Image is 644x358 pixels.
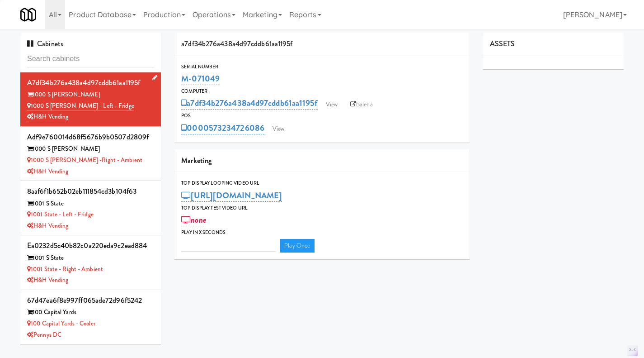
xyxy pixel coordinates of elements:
[27,239,154,253] div: ea0232d5c40b82c0a220eda9c2ead884
[20,127,161,181] li: adf9e760014d68f5676b9b0507d2809f1000 S [PERSON_NAME] 1000 S [PERSON_NAME] -Right - AmbientH&H Ven...
[181,228,463,237] div: Play in X seconds
[490,38,515,49] span: ASSETS
[181,122,264,134] a: 0000573234726086
[181,189,282,202] a: [URL][DOMAIN_NAME]
[346,98,377,111] a: Balena
[27,143,154,155] div: 1000 S [PERSON_NAME]
[20,181,161,235] li: 8aaf6f1b652b02eb111854cd3b104f631001 S State 1001 State - Left - FridgeH&H Vending
[27,51,154,67] input: Search cabinets
[27,156,142,164] a: 1000 S [PERSON_NAME] -Right - Ambient
[181,204,463,213] div: Top Display Test Video Url
[27,89,154,100] div: 1000 S [PERSON_NAME]
[27,185,154,198] div: 8aaf6f1b652b02eb111854cd3b104f63
[27,198,154,210] div: 1001 S State
[181,214,206,226] a: none
[181,87,463,96] div: Computer
[27,130,154,144] div: adf9e760014d68f5676b9b0507d2809f
[27,221,68,230] a: H&H Vending
[27,101,134,110] a: 1000 S [PERSON_NAME] - Left - Fridge
[27,38,63,49] span: Cabinets
[27,253,154,264] div: 1001 S State
[181,155,212,166] span: Marketing
[27,167,68,176] a: H&H Vending
[20,72,161,127] li: a7df34b276a438a4d97cddb61aa1195f1000 S [PERSON_NAME] 1000 S [PERSON_NAME] - Left - FridgeH&H Vending
[27,276,68,284] a: H&H Vending
[268,122,289,136] a: View
[321,98,342,111] a: View
[27,307,154,318] div: 100 Capital Yards
[20,7,36,23] img: Micromart
[20,235,161,290] li: ea0232d5c40b82c0a220eda9c2ead8841001 S State 1001 State - Right - AmbientH&H Vending
[280,239,315,253] a: Play Once
[27,210,94,219] a: 1001 State - Left - Fridge
[181,62,463,72] div: Serial Number
[174,33,470,56] div: a7df34b276a438a4d97cddb61aa1195f
[20,290,161,344] li: 67d47ea6f8e997ff065ade72d96f5242100 Capital Yards 100 Capital Yards - CoolerPennys DC
[27,76,154,90] div: a7df34b276a438a4d97cddb61aa1195f
[181,72,220,85] a: M-071049
[181,111,463,120] div: POS
[181,179,463,188] div: Top Display Looping Video Url
[27,330,61,339] a: Pennys DC
[27,294,154,307] div: 67d47ea6f8e997ff065ade72d96f5242
[27,265,103,273] a: 1001 State - Right - Ambient
[27,112,68,121] a: H&H Vending
[27,319,95,328] a: 100 Capital Yards - Cooler
[181,97,317,110] a: a7df34b276a438a4d97cddb61aa1195f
